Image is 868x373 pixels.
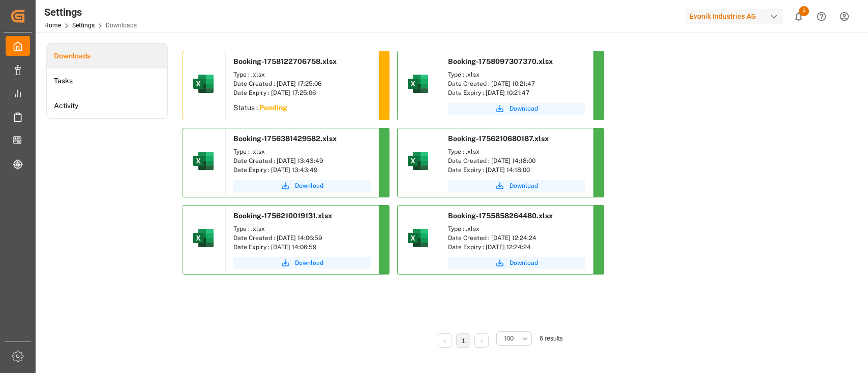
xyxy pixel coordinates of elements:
div: Date Created : [DATE] 10:21:47 [448,79,585,88]
button: Download [233,180,371,192]
div: Date Created : [DATE] 12:24:24 [448,233,585,243]
span: Booking-1758122706758.xlsx [233,57,337,65]
div: Date Expiry : [DATE] 14:18:00 [448,165,585,175]
img: microsoft-excel-2019--v1.png [191,72,216,96]
button: Download [233,257,371,269]
span: Download [510,258,538,267]
div: Type : .xlsx [233,70,371,79]
img: microsoft-excel-2019--v1.png [406,149,430,173]
a: Tasks [47,69,167,93]
div: Type : .xlsx [448,70,585,79]
div: Type : .xlsx [448,224,585,233]
div: Date Expiry : [DATE] 13:43:49 [233,165,371,175]
button: Help Center [810,5,833,28]
span: Booking-1758097307370.xlsx [448,57,553,65]
span: Booking-1756210019131.xlsx [233,212,332,220]
span: Download [510,181,538,190]
span: 5 [799,6,809,16]
div: Type : .xlsx [233,147,371,156]
li: Previous Page [438,333,452,348]
button: Download [448,180,585,192]
button: Download [448,103,585,115]
img: microsoft-excel-2019--v1.png [406,72,430,96]
li: Next Page [474,333,489,348]
div: Date Expiry : [DATE] 17:25:06 [233,88,371,97]
img: microsoft-excel-2019--v1.png [406,226,430,250]
span: Booking-1756210680187.xlsx [448,134,549,143]
div: Type : .xlsx [233,224,371,233]
div: Type : .xlsx [448,147,585,156]
span: Booking-1755858264480.xlsx [448,212,553,220]
li: 1 [456,333,470,348]
span: 6 results [540,335,562,342]
div: Evonik Industries AG [685,9,783,24]
div: Date Created : [DATE] 14:06:59 [233,233,371,243]
span: Download [295,258,323,267]
div: Date Created : [DATE] 13:43:49 [233,156,371,165]
div: Date Created : [DATE] 17:25:06 [233,79,371,88]
button: Evonik Industries AG [685,7,787,26]
div: Status : [226,100,378,118]
div: Date Expiry : [DATE] 10:21:47 [448,88,585,97]
a: Activity [47,93,167,118]
div: Settings [44,5,137,20]
button: Download [448,257,585,269]
a: 1 [462,337,465,345]
sapn: Pending [259,104,287,112]
img: microsoft-excel-2019--v1.png [191,149,216,173]
button: open menu [496,331,532,346]
a: Settings [72,22,95,29]
span: Download [295,181,323,190]
a: Downloads [47,44,167,69]
div: Date Created : [DATE] 14:18:00 [448,156,585,165]
img: microsoft-excel-2019--v1.png [191,226,216,250]
a: Home [44,22,61,29]
span: 100 [504,334,514,343]
span: Download [510,104,538,113]
button: show 5 new notifications [787,5,810,28]
div: Date Expiry : [DATE] 14:06:59 [233,243,371,252]
span: Booking-1756381429582.xlsx [233,134,337,143]
div: Date Expiry : [DATE] 12:24:24 [448,243,585,252]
